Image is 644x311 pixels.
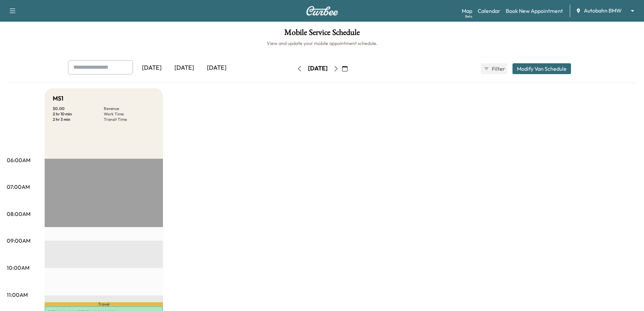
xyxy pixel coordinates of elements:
p: Revenue [104,106,155,111]
button: Filter [481,63,507,74]
p: 11:00AM [7,291,28,299]
a: Book New Appointment [506,7,563,15]
div: [DATE] [200,60,233,76]
div: [DATE] [308,64,328,73]
h5: MS1 [53,94,64,103]
button: Modify Van Schedule [512,63,571,74]
p: $ 0.00 [53,106,104,111]
div: [DATE] [168,60,200,76]
h6: View and update your mobile appointment schedule. [7,40,637,47]
p: 2 hr 3 min [53,117,104,122]
div: [DATE] [136,60,168,76]
p: 09:00AM [7,237,30,245]
p: 10:00AM [7,264,29,272]
p: Transit Time [104,117,155,122]
p: 06:00AM [7,156,30,164]
p: 08:00AM [7,210,30,218]
a: MapBeta [462,7,472,15]
span: Filter [492,65,504,73]
p: Travel [45,302,163,306]
div: Beta [465,14,472,19]
p: Work Time [104,111,155,117]
h1: Mobile Service Schedule [7,28,637,40]
p: 2 hr 10 min [53,111,104,117]
a: Calendar [478,7,500,15]
p: 07:00AM [7,183,30,191]
span: Autobahn BMW [584,7,622,15]
img: Curbee Logo [306,6,338,16]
